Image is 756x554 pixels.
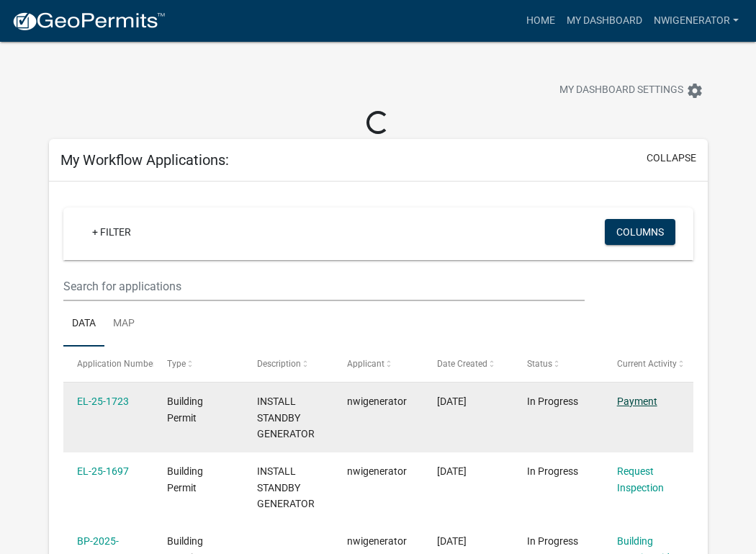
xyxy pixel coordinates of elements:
[167,359,186,369] span: Type
[77,359,156,369] span: Application Number
[527,465,578,477] span: In Progress
[347,359,384,369] span: Applicant
[63,347,153,381] datatable-header-cell: Application Number
[167,396,203,424] span: Building Permit
[686,82,703,99] i: settings
[153,347,243,381] datatable-header-cell: Type
[60,151,229,169] h5: My Workflow Applications:
[521,7,561,35] a: Home
[243,347,333,381] datatable-header-cell: Description
[437,359,487,369] span: Date Created
[167,465,203,493] span: Building Permit
[617,396,657,407] a: Payment
[527,396,578,407] span: In Progress
[513,347,603,381] datatable-header-cell: Status
[648,7,744,35] a: nwigenerator
[333,347,423,381] datatable-header-cell: Applicant
[77,396,129,407] a: EL-25-1723
[104,301,143,347] a: Map
[617,465,664,493] a: Request Inspection
[347,396,407,407] span: nwigenerator
[63,301,104,347] a: Data
[257,396,315,440] span: INSTALL STANDBY GENERATOR
[527,359,552,369] span: Status
[647,151,696,166] button: collapse
[257,359,301,369] span: Description
[617,359,677,369] span: Current Activity
[257,465,315,510] span: INSTALL STANDBY GENERATOR
[605,219,675,245] button: Columns
[81,219,143,245] a: + Filter
[561,7,648,35] a: My Dashboard
[423,347,513,381] datatable-header-cell: Date Created
[77,465,129,477] a: EL-25-1697
[527,535,578,547] span: In Progress
[437,535,467,547] span: 09/04/2025
[63,272,585,301] input: Search for applications
[559,82,683,99] span: My Dashboard Settings
[437,396,467,407] span: 09/09/2025
[603,347,693,381] datatable-header-cell: Current Activity
[347,535,407,547] span: nwigenerator
[548,76,715,104] button: My Dashboard Settingssettings
[347,465,407,477] span: nwigenerator
[437,465,467,477] span: 09/08/2025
